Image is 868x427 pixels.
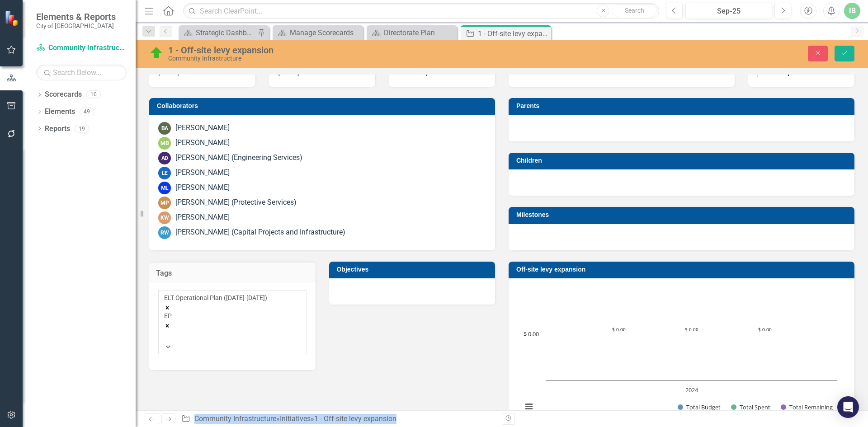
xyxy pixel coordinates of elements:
div: Open Intercom Messenger [837,396,859,418]
div: 19 [75,125,89,132]
div: Remove [object Object] [164,320,301,329]
div: Remove [object Object] [164,302,301,311]
div: » » [181,414,495,424]
div: [PERSON_NAME] [175,212,230,223]
span: ELT Operational Plan ([DATE]-[DATE]) [164,294,267,301]
img: On Target [149,46,164,60]
div: [PERSON_NAME] [175,123,230,133]
h3: Milestones [516,211,850,218]
h3: Off-site levy expansion [516,266,850,273]
span: EP [164,312,172,319]
button: Show Total Spent [731,403,770,411]
div: Chart. Highcharts interactive chart. [518,285,845,421]
span: Elements & Reports [36,11,116,22]
div: Community Infrastructure [168,55,545,62]
button: Show Total Remaining [781,403,833,411]
button: Sep-25 [685,3,772,19]
img: ClearPoint Strategy [5,10,20,26]
div: AD [158,152,171,164]
button: Search [612,5,657,17]
button: View chart menu, Chart [523,400,535,413]
div: [PERSON_NAME] (Engineering Services) [175,153,302,163]
div: RW [158,226,171,239]
a: Elements [45,107,75,117]
text: $ 0.00 [524,330,539,338]
a: Manage Scorecards [275,27,361,38]
div: MP [158,197,171,209]
div: [PERSON_NAME] [175,138,230,148]
div: MB [158,137,171,150]
div: BA [158,122,171,135]
div: [PERSON_NAME] (Protective Services) [175,197,297,208]
text: $ 0.00 [612,326,626,333]
div: [PERSON_NAME] (Capital Projects and Infrastructure) [175,227,345,238]
div: 10 [86,91,101,99]
div: LE [158,167,171,179]
div: Directorate Plan [384,27,455,38]
div: [PERSON_NAME] [175,183,230,193]
div: ML [158,182,171,194]
button: IB [844,3,860,19]
div: Manage Scorecards [290,27,361,38]
text: $ 0.00 [685,326,698,333]
text: 2024 [685,386,698,394]
small: City of [GEOGRAPHIC_DATA] [36,22,116,29]
span: Search [625,7,644,14]
div: 1 - Off-site levy expansion [168,45,545,55]
div: Sep-25 [689,6,769,17]
h3: Tags [156,269,309,277]
a: Community Infrastructure [194,414,276,423]
div: KW [158,211,171,224]
input: Search Below... [36,65,127,80]
text: $ 0.00 [758,326,772,333]
div: Strategic Dashboard [196,27,255,38]
h3: Collaborators [157,103,491,109]
div: 49 [80,108,94,116]
div: 1 - Off-site levy expansion [478,28,549,39]
button: Show Total Budget [678,403,721,411]
a: Community Infrastructure [36,43,127,53]
h3: Children [516,157,850,164]
a: Reports [45,124,70,134]
a: Directorate Plan [369,27,455,38]
div: 1 - Off-site levy expansion [314,414,396,423]
div: [PERSON_NAME] [175,168,230,178]
a: Strategic Dashboard [181,27,255,38]
input: Search ClearPoint... [183,3,659,19]
h3: Objectives [337,266,491,273]
a: Initiatives [280,414,311,423]
a: Scorecards [45,89,82,100]
h3: Parents [516,103,850,109]
svg: Interactive chart [518,285,842,421]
